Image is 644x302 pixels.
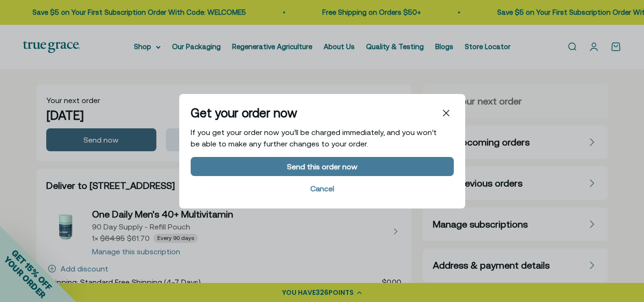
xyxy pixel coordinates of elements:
[191,127,437,147] span: If you get your order now you’ll be charged immediately, and you won’t be able to make any furthe...
[310,184,334,192] div: Cancel
[287,162,358,170] div: Send this order now
[191,156,454,176] button: Send this order now
[439,105,454,121] span: Close
[191,179,454,197] span: Cancel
